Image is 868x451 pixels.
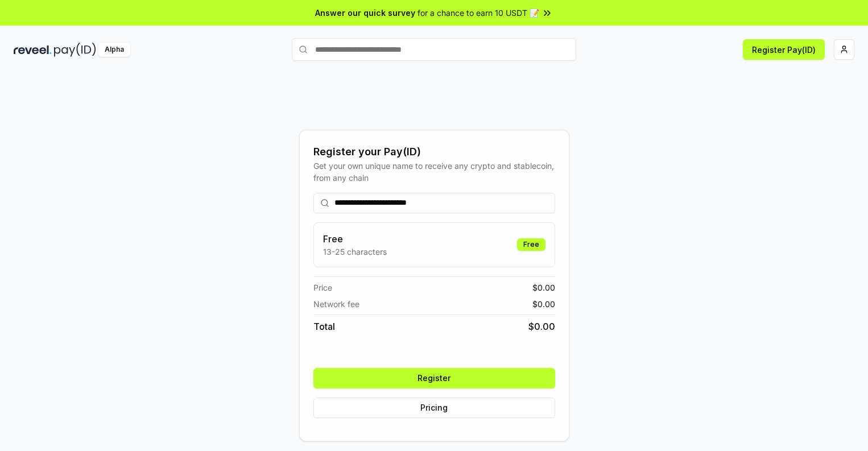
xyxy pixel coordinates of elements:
[323,232,387,246] h3: Free
[313,160,555,184] div: Get your own unique name to receive any crypto and stablecoin, from any chain
[313,398,555,418] button: Pricing
[323,246,387,258] p: 13-25 characters
[313,144,555,160] div: Register your Pay(ID)
[313,282,332,293] span: Price
[313,320,335,333] span: Total
[98,43,130,57] div: Alpha
[532,298,555,310] span: $ 0.00
[313,298,359,310] span: Network fee
[313,368,555,388] button: Register
[743,39,825,60] button: Register Pay(ID)
[54,43,96,57] img: pay_id
[418,7,539,19] span: for a chance to earn 10 USDT 📝
[517,238,545,251] div: Free
[532,282,555,293] span: $ 0.00
[14,43,52,57] img: reveel_dark
[315,7,415,19] span: Answer our quick survey
[528,320,555,333] span: $ 0.00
